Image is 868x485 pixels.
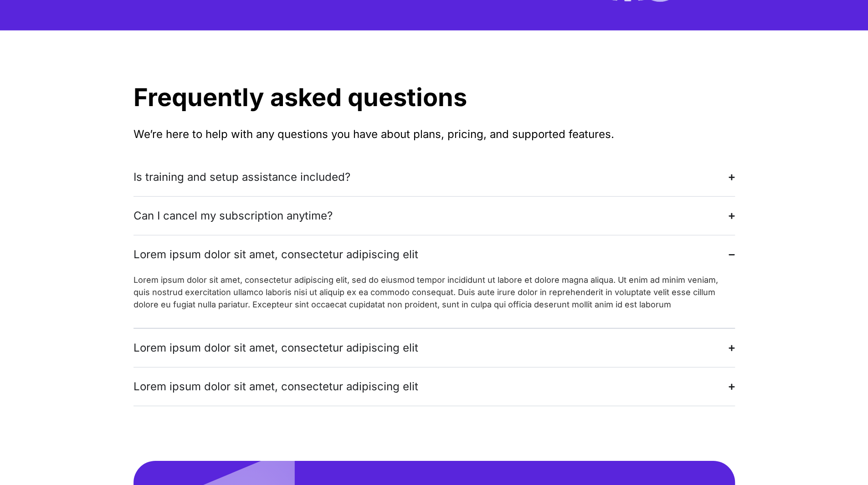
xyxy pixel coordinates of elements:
summary: Is training and setup assistance included? [134,158,735,196]
summary: Lorem ipsum dolor sit amet, consectetur adipiscing elit [134,368,735,406]
div: Lorem ipsum dolor sit amet, consectetur adipiscing elit [134,378,418,395]
div: Lorem ipsum dolor sit amet, consectetur adipiscing elit [134,340,418,356]
iframe: Chat Widget [822,441,868,485]
div: Lorem ipsum dolor sit amet, consectetur adipiscing elit [134,246,418,263]
div: Accordion. Open links with Enter or Space, close with Escape, and navigate with Arrow Keys [134,158,735,406]
div: Is training and setup assistance included? [134,169,350,185]
div: Can I cancel my subscription anytime? [134,208,333,224]
summary: Can I cancel my subscription anytime? [134,197,735,235]
p: Lorem ipsum dolor sit amet, consectetur adipiscing elit, sed do eiusmod tempor incididunt ut labo... [134,274,735,311]
summary: Lorem ipsum dolor sit amet, consectetur adipiscing elit [134,329,735,367]
summary: Lorem ipsum dolor sit amet, consectetur adipiscing elit [134,235,735,274]
p: We’re here to help with any questions you have about plans, pricing, and supported features. [134,126,735,143]
h2: Frequently asked questions [134,85,735,110]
